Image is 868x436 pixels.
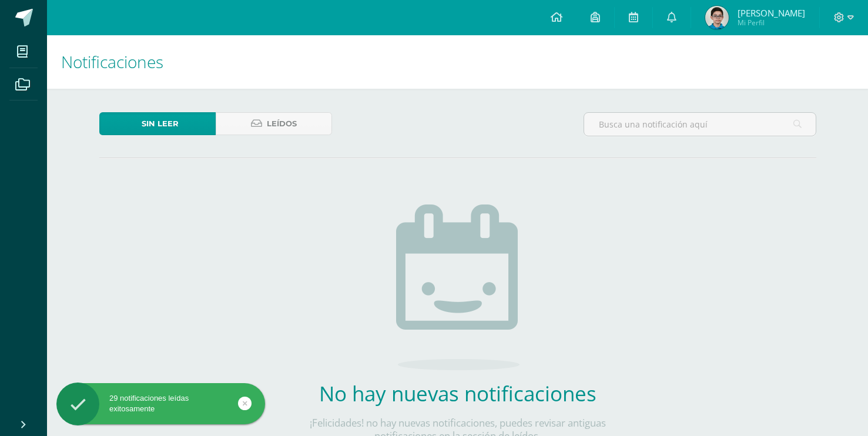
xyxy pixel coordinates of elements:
a: Sin leer [99,112,216,135]
h2: No hay nuevas notificaciones [284,380,631,407]
input: Busca una notificación aquí [584,113,816,136]
img: no_activities.png [396,204,520,370]
span: [PERSON_NAME] [738,7,805,19]
div: 29 notificaciones leídas exitosamente [56,393,265,414]
img: 5be8c02892cdc226414afe1279936e7d.png [705,6,729,29]
span: Notificaciones [61,51,163,73]
a: Leídos [216,112,332,135]
span: Mi Perfil [738,18,805,28]
span: Leídos [267,113,297,135]
span: Sin leer [142,113,179,135]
